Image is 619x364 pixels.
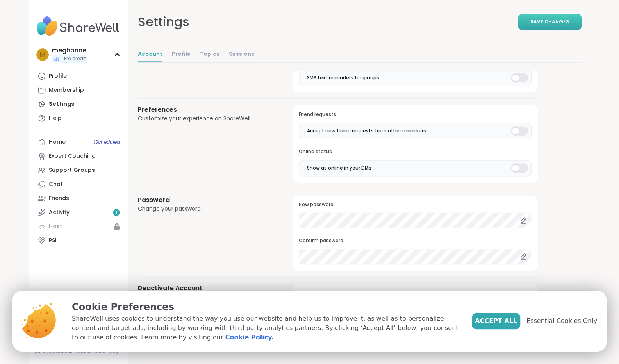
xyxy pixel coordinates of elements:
[35,111,122,125] a: Help
[299,237,531,244] h3: Confirm password
[299,148,531,155] h3: Online status
[35,163,122,177] a: Support Groups
[116,209,117,216] span: 1
[35,349,72,355] a: Safety Resources
[49,72,67,80] div: Profile
[35,234,122,248] a: PSI
[49,152,96,160] div: Expert Coaching
[52,46,87,55] div: meghanne
[109,349,118,355] a: Blog
[72,314,459,342] p: ShareWell uses cookies to understand the way you use our website and help us to improve it, as we...
[49,194,69,202] div: Friends
[49,86,84,94] div: Membership
[299,111,531,118] h3: Friend requests
[518,14,582,30] button: Save Changes
[61,55,86,62] span: 1 Pro credit
[526,316,597,326] span: Essential Cookies Only
[472,313,520,329] button: Accept All
[299,202,531,208] h3: New password
[138,205,274,213] div: Change your password
[40,50,45,60] span: m
[94,139,120,145] span: 1 Scheduled
[307,127,426,134] span: Accept new friend requests from other members
[229,47,254,62] a: Sessions
[35,205,122,219] a: Activity1
[138,195,274,205] h3: Password
[475,316,517,326] span: Accept All
[35,149,122,163] a: Expert Coaching
[75,349,105,355] a: Redeem Code
[225,333,274,342] a: Cookie Policy.
[35,83,122,97] a: Membership
[35,69,122,83] a: Profile
[35,219,122,234] a: Host
[49,166,95,174] div: Support Groups
[138,105,274,114] h3: Preferences
[138,47,162,62] a: Account
[172,47,191,62] a: Profile
[138,284,274,293] h3: Deactivate Account
[200,47,219,62] a: Topics
[307,164,371,171] span: Show as online in your DMs
[35,135,122,149] a: Home1Scheduled
[35,177,122,191] a: Chat
[49,114,62,122] div: Help
[72,300,459,314] p: Cookie Preferences
[49,223,62,230] div: Host
[138,12,189,31] div: Settings
[49,209,70,216] div: Activity
[49,237,57,244] div: PSI
[138,114,274,123] div: Customize your experience on ShareWell
[49,138,66,146] div: Home
[530,18,569,25] span: Save Changes
[307,74,379,81] span: SMS text reminders for groups
[49,180,63,188] div: Chat
[35,12,122,40] img: ShareWell Nav Logo
[35,191,122,205] a: Friends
